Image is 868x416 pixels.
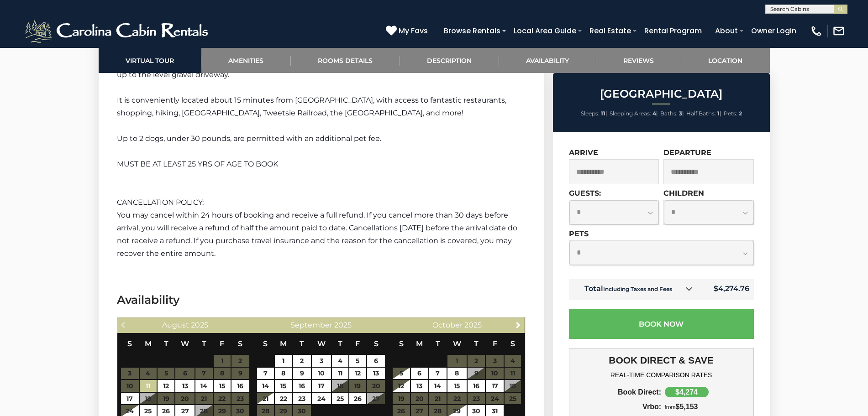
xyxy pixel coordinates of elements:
[312,355,331,367] a: 3
[832,25,845,37] img: mail-regular-white.png
[374,339,379,348] span: Saturday
[569,309,754,339] button: Book Now
[181,339,189,348] span: Wednesday
[663,189,704,198] label: Children
[23,17,212,45] img: White-1-2.png
[280,339,287,348] span: Monday
[162,321,189,329] span: August
[312,393,331,405] a: 24
[263,339,268,348] span: Sunday
[300,339,304,348] span: Tuesday
[349,393,366,405] a: 26
[576,371,747,379] h4: REAL-TIME COMPARISON RATES
[686,110,716,117] span: Half Baths:
[202,339,206,348] span: Thursday
[99,48,201,73] a: Virtual Tour
[411,380,429,392] a: 13
[117,211,517,258] span: You may cancel within 24 hours of booking and receive a full refund. If you cancel more than 30 d...
[117,134,381,143] span: Up to 2 dogs, under 30 pounds, are permitted with an additional pet fee.
[257,393,274,405] a: 21
[201,48,291,73] a: Amenities
[399,25,428,36] span: My Favs
[393,368,410,380] a: 5
[317,339,326,348] span: Wednesday
[610,110,651,117] span: Sleeping Areas:
[569,148,598,157] label: Arrive
[117,198,204,207] span: CANCELLATION POLICY:
[436,339,440,348] span: Tuesday
[429,368,446,380] a: 7
[293,393,311,405] a: 23
[510,339,515,348] span: Saturday
[140,380,157,392] a: 11
[416,339,423,348] span: Monday
[576,355,747,366] h3: BOOK DIRECT & SAVE
[596,48,681,73] a: Reviews
[603,286,672,292] small: Including Taxes and Fees
[231,380,249,392] a: 16
[717,110,720,117] strong: 1
[810,25,823,37] img: phone-regular-white.png
[700,279,753,300] td: $4,274.76
[386,25,430,37] a: My Favs
[400,48,499,73] a: Description
[332,368,348,380] a: 11
[665,387,709,397] div: $4,274
[739,110,742,117] strong: 2
[117,160,278,168] span: MUST BE AT LEAST 25 YRS OF AGE TO BOOK
[293,368,311,380] a: 9
[585,23,636,39] a: Real Estate
[312,368,331,380] a: 10
[665,404,676,411] span: from
[238,339,242,348] span: Saturday
[747,23,801,39] a: Owner Login
[681,48,770,73] a: Location
[509,23,581,39] a: Local Area Guide
[447,380,467,392] a: 15
[610,108,658,120] li: |
[660,108,684,120] li: |
[158,380,174,392] a: 12
[334,321,352,329] span: 2025
[569,189,601,198] label: Guests:
[686,108,721,120] li: |
[679,110,682,117] strong: 3
[453,339,461,348] span: Wednesday
[499,48,596,73] a: Availability
[367,355,385,367] a: 6
[661,403,747,411] div: $5,153
[191,321,208,329] span: 2025
[399,339,404,348] span: Sunday
[257,380,274,392] a: 14
[220,339,224,348] span: Friday
[349,355,366,367] a: 5
[652,110,656,117] strong: 4
[214,380,231,392] a: 15
[710,23,742,39] a: About
[312,380,331,392] a: 17
[569,279,700,300] td: Total
[349,368,366,380] a: 12
[576,388,662,396] div: Book Direct:
[512,319,524,330] a: Next
[338,339,342,348] span: Thursday
[257,368,274,380] a: 7
[468,380,485,392] a: 16
[117,96,506,117] span: It is conveniently located about 15 minutes from [GEOGRAPHIC_DATA], with access to fantastic rest...
[117,292,526,308] h3: Availability
[367,368,385,380] a: 13
[640,23,706,39] a: Rental Program
[164,339,168,348] span: Tuesday
[332,355,348,367] a: 4
[121,393,139,405] a: 17
[581,110,600,117] span: Sleeps:
[275,368,292,380] a: 8
[555,88,768,100] h2: [GEOGRAPHIC_DATA]
[724,110,737,117] span: Pets:
[515,321,522,328] span: Next
[275,355,292,367] a: 1
[145,339,152,348] span: Monday
[660,110,678,117] span: Baths:
[355,339,360,348] span: Friday
[493,339,497,348] span: Friday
